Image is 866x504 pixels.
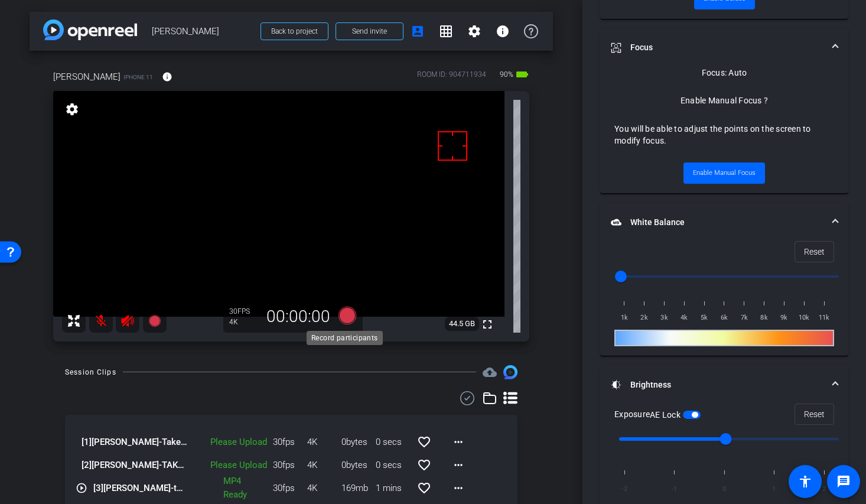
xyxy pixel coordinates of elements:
span: [PERSON_NAME]-test1-2025-09-26-10-33-10-271-0 [93,482,188,495]
div: 4K [229,317,259,327]
span: 9k [774,312,795,324]
div: White Balance [600,241,848,356]
span: Destinations for your clips [483,365,497,379]
span: 4K [307,435,341,449]
mat-icon: cloud_upload [483,365,497,379]
span: [PERSON_NAME]-Take1-1-2025-09-26-10-43-40-728-0 [82,435,188,449]
mat-icon: fullscreen [480,317,494,331]
mat-icon: settings [467,24,481,38]
button: Send invite [336,22,403,40]
mat-icon: accessibility [798,474,812,489]
span: 3k [655,312,675,324]
span: [PERSON_NAME] [53,70,121,83]
label: AE Lock [650,409,683,421]
span: Back to project [271,27,318,35]
span: Reset [804,403,825,425]
span: iPhone 11 [123,73,153,82]
span: [PERSON_NAME] [152,19,253,43]
mat-expansion-panel-header: Focus [600,29,848,67]
span: 30fps [273,435,307,449]
span: 0bytes [341,435,376,449]
span: 6k [714,312,734,324]
span: [2] [82,460,92,470]
span: 8k [754,312,774,324]
mat-icon: settings [64,102,80,116]
span: 4K [307,482,341,495]
span: FPS [237,307,250,316]
span: Reset [804,240,825,263]
img: Session clips [503,365,517,379]
span: 1 mins [376,482,410,495]
span: [3] [93,483,103,493]
mat-panel-title: White Balance [611,216,823,229]
span: Enable Manual Focus [693,164,756,182]
mat-icon: info [496,24,510,38]
span: 169mb [341,482,376,495]
div: Session Clips [65,366,116,378]
button: Back to project [261,22,328,40]
mat-icon: battery_std [515,67,529,82]
span: [1] [82,437,92,447]
span: -1 [665,481,685,498]
div: Please Upload [188,459,274,472]
div: MP4 Ready [217,474,243,501]
button: Reset [795,241,834,262]
mat-panel-title: Brightness [611,379,823,391]
mat-expansion-panel-header: Brightness [600,366,848,404]
mat-icon: play_circle_outline [76,482,87,494]
span: 2k [634,312,655,324]
mat-icon: favorite_border [417,458,431,472]
div: Focus: Auto [702,67,747,79]
span: 44.5 GB [445,317,479,331]
span: 0 secs [376,459,410,472]
mat-expansion-panel-header: White Balance [600,203,848,241]
span: 2 [814,481,834,498]
mat-icon: grid_on [439,24,453,38]
span: 7k [734,312,754,324]
mat-icon: message [836,474,851,489]
span: 0 secs [376,435,410,449]
mat-icon: favorite_border [417,481,431,495]
span: 4K [307,459,341,472]
img: app-logo [43,19,137,40]
div: Please Upload [188,435,274,449]
mat-icon: account_box [411,24,425,38]
button: Reset [795,404,834,425]
span: 30fps [273,482,307,495]
div: Enable Manual Focus ? [681,95,768,106]
span: 90% [498,65,515,84]
span: 4k [674,312,694,324]
span: 0bytes [341,459,376,472]
mat-panel-title: Focus [611,41,823,54]
mat-icon: info [162,71,172,82]
div: Exposure [614,408,701,421]
div: Focus [600,67,848,194]
span: -2 [614,481,634,498]
span: 1k [614,312,634,324]
span: [PERSON_NAME]-TAKE1-2025-09-26-10-42-32-777-0 [82,459,188,472]
mat-icon: favorite_border [417,435,431,449]
div: 00:00:00 [259,307,338,327]
span: 11k [814,312,834,324]
button: Enable Manual Focus [683,162,765,184]
mat-icon: more_horiz [451,458,465,472]
div: 30 [229,307,259,316]
mat-icon: more_horiz [451,435,465,449]
span: 30fps [273,459,307,472]
div: You will be able to adjust the points on the screen to modify focus. [614,123,834,147]
span: 0 [714,481,734,498]
span: Send invite [352,27,387,36]
span: 10k [794,312,814,324]
mat-icon: more_horiz [451,481,465,495]
div: ROOM ID: 904711934 [417,69,486,86]
span: 5k [694,312,714,324]
span: 1 [764,481,784,498]
div: Record participants [307,331,383,345]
